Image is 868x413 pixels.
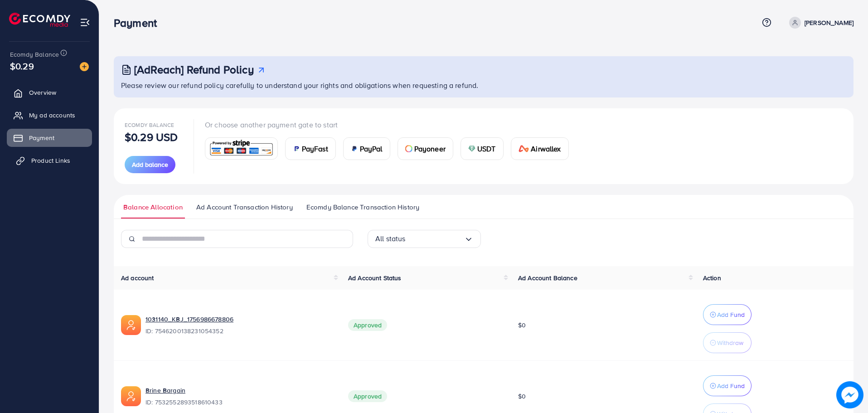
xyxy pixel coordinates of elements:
[121,80,848,91] p: Please review our refund policy carefully to understand your rights and obligations when requesti...
[10,59,34,73] span: $0.29
[348,390,387,402] span: Approved
[145,386,334,407] div: <span class='underline'>Brine Bargain</span></br>7532552893518610433
[205,137,278,160] a: card
[717,380,745,391] p: Add Fund
[125,131,178,142] p: $0.29 USD
[343,137,390,160] a: cardPayPal
[7,129,92,147] a: Payment
[518,273,577,282] span: Ad Account Balance
[306,202,419,212] span: Ecomdy Balance Transaction History
[703,273,721,282] span: Action
[518,392,526,401] span: $0
[29,111,75,120] span: My ad accounts
[121,386,141,406] img: ic-ads-acc.e4c84228.svg
[511,137,569,160] a: cardAirwallex
[519,145,529,152] img: card
[145,398,334,407] span: ID: 7532552893518610433
[805,17,853,28] p: [PERSON_NAME]
[717,337,743,348] p: Withdraw
[703,375,752,396] button: Add Fund
[531,143,561,154] span: Airwallex
[80,17,90,28] img: menu
[351,145,358,152] img: card
[703,332,752,353] button: Withdraw
[293,145,300,152] img: card
[123,202,183,212] span: Balance Allocation
[145,386,185,395] a: Brine Bargain
[368,230,481,248] div: Search for option
[717,309,745,320] p: Add Fund
[205,119,576,130] p: Or choose another payment gate to start
[360,143,383,154] span: PayPal
[477,143,496,154] span: USDT
[121,273,154,282] span: Ad account
[405,145,412,152] img: card
[348,319,387,331] span: Approved
[145,326,334,335] span: ID: 7546200138231054352
[703,304,752,325] button: Add Fund
[125,121,174,129] span: Ecomdy Balance
[80,62,89,71] img: image
[836,381,863,408] img: image
[125,156,175,173] button: Add balance
[786,17,853,29] a: [PERSON_NAME]
[196,202,293,212] span: Ad Account Transaction History
[29,88,56,97] span: Overview
[518,321,526,330] span: $0
[398,137,453,160] a: cardPayoneer
[7,83,92,102] a: Overview
[29,133,54,142] span: Payment
[348,273,402,282] span: Ad Account Status
[414,143,446,154] span: Payoneer
[208,139,275,158] img: card
[302,143,328,154] span: PayFast
[145,315,334,335] div: <span class='underline'>1031140_KBJ_1756986678806</span></br>7546200138231054352
[31,156,70,165] span: Product Links
[468,145,475,152] img: card
[132,160,168,169] span: Add balance
[9,13,70,27] img: logo
[406,232,464,246] input: Search for option
[121,315,141,335] img: ic-ads-acc.e4c84228.svg
[134,63,254,76] h3: [AdReach] Refund Policy
[375,232,406,246] span: All status
[7,151,92,170] a: Product Links
[114,16,164,29] h3: Payment
[10,50,59,59] span: Ecomdy Balance
[145,315,233,324] a: 1031140_KBJ_1756986678806
[7,106,92,124] a: My ad accounts
[285,137,336,160] a: cardPayFast
[461,137,504,160] a: cardUSDT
